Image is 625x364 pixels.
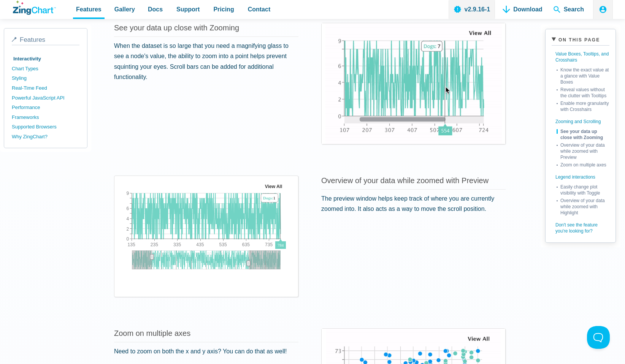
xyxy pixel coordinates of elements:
[12,36,79,45] a: Features
[321,193,506,214] p: The preview window helps keep track of where you are currently zoomed into. It also acts as a way...
[552,112,609,127] a: Zooming and Scrolling
[76,4,102,14] span: Features
[114,41,298,82] p: When the dataset is so large that you need a magnifying glass to see a node's value, the ability ...
[557,182,609,196] a: Easily change plot visibility with Toggle
[12,132,79,142] a: Why ZingChart?
[557,196,609,216] a: Overview of your data while zoomed with Highlight
[12,73,79,83] a: Styling
[12,122,79,132] a: Supported Browsers
[12,93,79,103] a: Powerful JavaScript API
[557,127,609,141] a: See your data up close with Zooming
[248,4,271,14] span: Contact
[114,24,239,32] a: See your data up close with Zooming
[12,112,79,122] a: Frameworks
[20,36,45,43] span: Features
[321,176,489,185] a: Overview of your data while zoomed with Preview
[114,329,190,337] a: Zoom on multiple axes
[552,49,609,65] a: Value Boxes, Tooltips, and Crosshairs
[557,99,609,112] a: Enable more granularity with Crosshairs
[176,4,200,14] span: Support
[557,65,609,85] a: Know the exact value at a glance with Value Boxes
[114,346,298,356] p: Need to zoom on both the x and y axis? You can do that as well!
[12,54,79,64] a: Interactivity
[213,4,234,14] span: Pricing
[552,168,609,182] a: Legend interactions
[12,103,79,112] a: Performance
[148,4,163,14] span: Docs
[587,326,610,349] iframe: Toggle Customer Support
[13,1,56,15] a: ZingChart Logo. Click to return to the homepage
[557,160,609,168] a: Zoom on multiple axes
[557,141,609,160] a: Overview of your data while zoomed with Preview
[12,64,79,74] a: Chart Types
[552,35,609,46] summary: On This Page
[12,83,79,93] a: Real-Time Feed
[114,4,135,14] span: Gallery
[322,23,505,144] div: Click to interact
[557,85,609,99] a: Reveal values without the clutter with Tooltips
[552,216,609,236] a: Don't see the feature you're looking for?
